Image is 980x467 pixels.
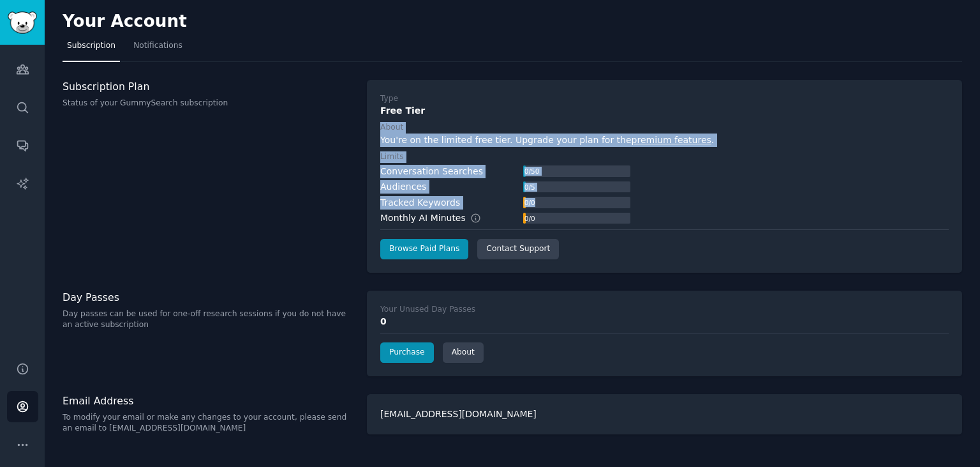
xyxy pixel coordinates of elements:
div: You're on the limited free tier. Upgrade your plan for the . [380,134,949,147]
div: Conversation Searches [380,165,483,178]
h3: Subscription Plan [63,80,353,93]
div: Your Unused Day Passes [380,304,475,316]
a: Notifications [129,36,187,62]
a: About [443,342,484,363]
div: About [380,122,403,134]
div: Audiences [380,180,426,194]
a: Browse Paid Plans [380,239,468,259]
span: Subscription [67,40,115,52]
div: 0 / 50 [523,165,540,177]
div: Tracked Keywords [380,196,460,210]
h3: Day Passes [63,291,353,304]
div: 0 [380,315,949,328]
div: [EMAIL_ADDRESS][DOMAIN_NAME] [367,394,962,434]
span: Notifications [133,40,182,52]
p: Day passes can be used for one-off research sessions if you do not have an active subscription [63,309,353,331]
p: Status of your GummySearch subscription [63,98,353,109]
a: Contact Support [477,239,559,259]
a: Subscription [63,36,120,62]
div: 0 / 0 [523,197,536,208]
div: 0 / 5 [523,181,536,193]
a: premium features [632,135,711,145]
div: Free Tier [380,104,949,118]
h3: Email Address [63,394,353,408]
div: 0 / 0 [523,213,536,224]
a: Purchase [380,342,434,363]
h2: Your Account [63,11,187,32]
p: To modify your email or make any changes to your account, please send an email to [EMAIL_ADDRESS]... [63,412,353,434]
img: GummySearch logo [8,11,37,34]
div: Monthly AI Minutes [380,211,494,225]
div: Limits [380,151,404,163]
div: Type [380,93,398,105]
